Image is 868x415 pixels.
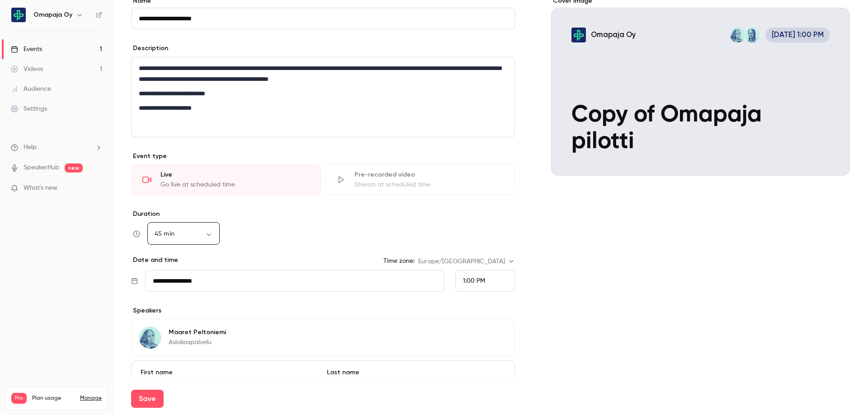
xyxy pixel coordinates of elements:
div: Videos [11,65,43,74]
div: Settings [11,104,47,113]
p: Asiakaspalvelu [169,338,226,347]
h6: Omapaja Oy [33,10,72,19]
div: From [455,270,515,292]
div: Events [11,45,42,54]
label: Description [131,44,168,53]
img: Omapaja Oy [11,8,26,22]
div: Stream at scheduled time [354,180,504,189]
p: Event type [131,152,515,161]
div: 45 min [147,229,220,238]
span: Pro [11,393,27,404]
p: Maaret Peltoniemi [169,328,226,337]
input: Tue, Feb 17, 2026 [145,270,444,292]
div: Go live at scheduled time [160,180,310,189]
span: Help [24,143,37,152]
div: Europe/[GEOGRAPHIC_DATA] [418,257,515,266]
iframe: Noticeable Trigger [91,184,102,192]
div: LiveGo live at scheduled time [131,164,321,195]
section: description [131,57,515,137]
p: Date and time [131,256,178,265]
img: Maaret Peltoniemi [139,327,161,349]
div: Pre-recorded videoStream at scheduled time [325,164,515,195]
div: Live [160,170,310,179]
a: Manage [80,395,102,402]
span: What's new [24,183,57,193]
div: Audience [11,84,51,93]
div: editor [132,57,514,137]
li: help-dropdown-opener [11,143,102,152]
span: new [65,163,83,173]
span: 1:00 PM [463,278,485,284]
label: First name [139,368,321,377]
label: Last name [325,368,508,377]
a: SpeakerHub [24,163,59,173]
div: Maaret PeltoniemiMaaret PeltoniemiAsiakaspalvelu [131,319,515,357]
p: Speakers [131,306,515,315]
div: Pre-recorded video [354,170,504,179]
label: Duration [131,210,515,219]
label: Time zone: [383,256,415,266]
button: Save [131,390,164,408]
span: Plan usage [32,395,75,402]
